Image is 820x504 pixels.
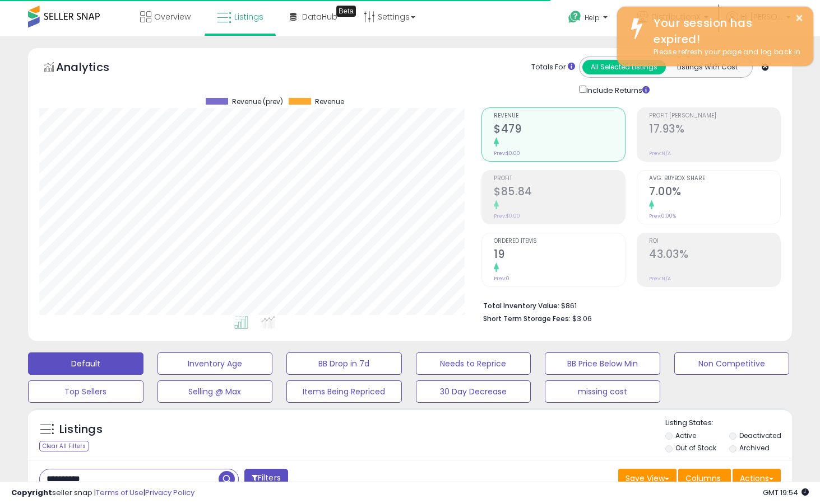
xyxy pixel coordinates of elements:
small: Prev: $0.00 [494,213,520,219]
label: Active [675,431,696,440]
span: Columns [685,473,721,484]
button: Actions [733,469,781,488]
button: Save View [618,469,677,488]
a: Terms of Use [96,487,143,498]
button: 30 Day Decrease [416,380,531,403]
span: ROI [649,238,780,244]
button: Default [28,352,143,375]
span: Ordered Items [494,238,625,244]
b: Short Term Storage Fees: [483,314,571,323]
i: Get Help [568,10,582,24]
a: Privacy Policy [145,487,194,498]
button: Columns [678,469,731,488]
button: BB Price Below Min [545,352,660,375]
div: Clear All Filters [39,441,89,451]
span: Revenue (prev) [232,98,283,106]
button: Listings With Cost [665,60,749,74]
span: Revenue [494,113,625,119]
button: × [795,11,804,25]
h2: 19 [494,248,625,263]
h2: 17.93% [649,123,780,138]
b: Total Inventory Value: [483,301,559,310]
div: Totals For [531,62,575,73]
strong: Copyright [11,487,52,498]
label: Deactivated [739,431,781,440]
h2: $479 [494,123,625,138]
div: Tooltip anchor [336,6,356,17]
span: $3.06 [572,313,592,324]
span: Overview [154,11,191,22]
button: Top Sellers [28,380,143,403]
span: Listings [234,11,263,22]
span: Revenue [315,98,344,106]
button: Items Being Repriced [286,380,402,403]
button: Filters [244,469,288,488]
span: DataHub [302,11,337,22]
button: Needs to Reprice [416,352,531,375]
span: Help [585,13,600,22]
h2: $85.84 [494,185,625,200]
div: Include Returns [571,83,663,96]
label: Archived [739,443,770,453]
button: All Selected Listings [582,60,666,74]
span: Profit [PERSON_NAME] [649,113,780,119]
div: Please refresh your page and log back in [645,47,805,58]
h2: 43.03% [649,248,780,263]
small: Prev: $0.00 [494,150,520,157]
h2: 7.00% [649,185,780,200]
small: Prev: N/A [649,275,671,282]
button: Inventory Age [157,352,273,375]
button: Non Competitive [674,352,790,375]
div: Your session has expired! [645,15,805,47]
span: 2025-10-11 19:54 GMT [763,487,809,498]
span: Avg. Buybox Share [649,176,780,182]
h5: Analytics [56,59,131,78]
small: Prev: 0.00% [649,213,676,219]
button: missing cost [545,380,660,403]
div: seller snap | | [11,488,194,498]
button: BB Drop in 7d [286,352,402,375]
p: Listing States: [665,418,792,428]
button: Selling @ Max [157,380,273,403]
a: Help [559,2,619,36]
li: $861 [483,298,772,312]
label: Out of Stock [675,443,716,453]
small: Prev: 0 [494,275,509,282]
small: Prev: N/A [649,150,671,157]
h5: Listings [59,422,103,437]
span: Profit [494,176,625,182]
